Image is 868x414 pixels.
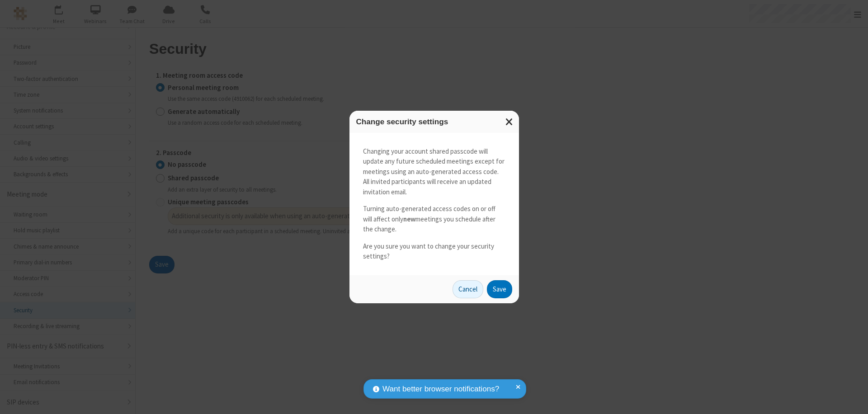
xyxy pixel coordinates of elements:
h3: Change security settings [356,118,512,126]
button: Save [487,280,512,298]
p: Turning auto-generated access codes on or off will affect only meetings you schedule after the ch... [363,204,505,235]
p: Changing your account shared passcode will update any future scheduled meetings except for meetin... [363,146,505,198]
p: Are you sure you want to change your security settings? [363,241,505,262]
button: Close modal [500,111,519,133]
strong: new [403,215,415,223]
button: Cancel [453,280,483,298]
span: Want better browser notifications? [382,383,499,395]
